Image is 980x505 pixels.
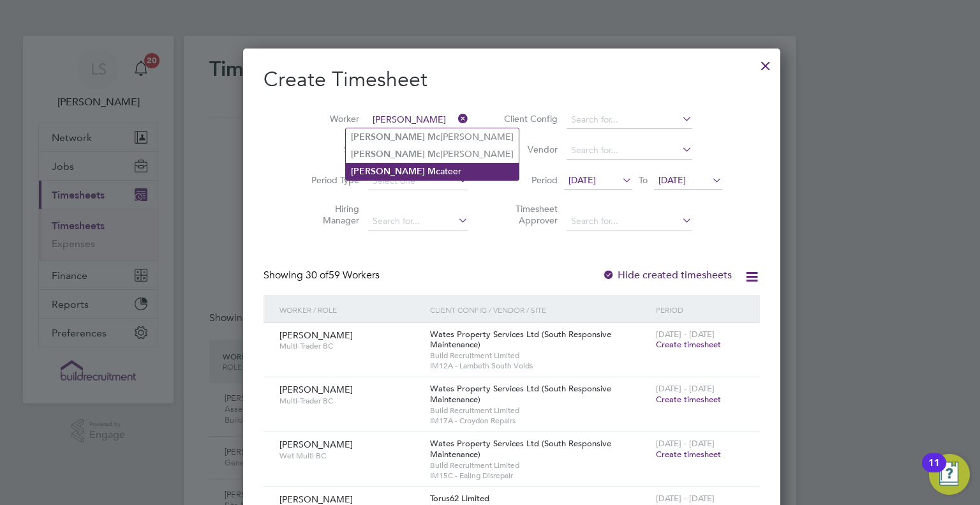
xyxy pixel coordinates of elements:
[656,383,715,394] span: [DATE] - [DATE]
[346,146,519,163] li: [PERSON_NAME]
[567,213,692,230] input: Search for...
[430,405,650,416] span: Build Recruitment Limited
[351,149,425,160] b: [PERSON_NAME]
[430,329,611,350] span: Wates Property Services Ltd (South Responsive Maintenance)
[500,144,558,155] label: Vendor
[368,172,468,190] input: Select one
[351,166,425,177] b: [PERSON_NAME]
[306,269,380,282] span: 59 Workers
[430,350,650,361] span: Build Recruitment Limited
[368,111,468,129] input: Search for...
[430,493,489,504] span: Torus62 Limited
[302,144,359,155] label: Site
[430,383,611,405] span: Wates Property Services Ltd (South Responsive Maintenance)
[368,213,468,230] input: Search for...
[430,361,650,371] span: IM12A - Lambeth South Voids
[567,142,692,160] input: Search for...
[279,439,353,450] span: [PERSON_NAME]
[427,166,440,177] b: Mc
[302,174,359,186] label: Period Type
[279,341,420,351] span: Multi-Trader BC
[264,66,760,93] h2: Create Timesheet
[430,438,611,460] span: Wates Property Services Ltd (South Responsive Maintenance)
[656,329,715,340] span: [DATE] - [DATE]
[929,454,970,495] button: Open Resource Center, 11 new notifications
[656,493,715,504] span: [DATE] - [DATE]
[928,463,940,479] div: 11
[279,384,353,395] span: [PERSON_NAME]
[427,132,440,142] b: Mc
[500,203,558,226] label: Timesheet Approver
[430,460,650,471] span: Build Recruitment Limited
[302,203,359,226] label: Hiring Manager
[430,471,650,481] span: IM15C - Ealing Disrepair
[276,295,427,324] div: Worker / Role
[430,416,650,426] span: IM17A - Croydon Repairs
[264,269,382,282] div: Showing
[602,269,732,282] label: Hide created timesheets
[635,172,651,188] span: To
[656,438,715,449] span: [DATE] - [DATE]
[656,394,721,405] span: Create timesheet
[279,451,420,461] span: Wet Multi BC
[568,174,596,186] span: [DATE]
[567,111,692,129] input: Search for...
[656,449,721,460] span: Create timesheet
[427,295,653,324] div: Client Config / Vendor / Site
[500,113,558,124] label: Client Config
[351,132,425,142] b: [PERSON_NAME]
[427,149,440,160] b: Mc
[302,113,359,124] label: Worker
[279,329,353,341] span: [PERSON_NAME]
[656,339,721,350] span: Create timesheet
[500,174,558,186] label: Period
[279,494,353,505] span: [PERSON_NAME]
[279,396,420,406] span: Multi-Trader BC
[658,174,686,186] span: [DATE]
[346,163,519,180] li: ateer
[653,295,747,324] div: Period
[346,128,519,146] li: [PERSON_NAME]
[306,269,329,282] span: 30 of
